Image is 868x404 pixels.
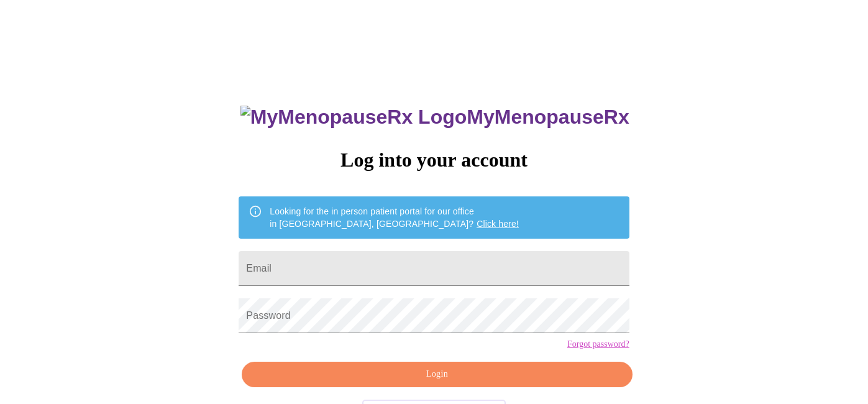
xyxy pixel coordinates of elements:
[240,106,629,129] h3: MyMenopauseRx
[567,339,629,349] a: Forgot password?
[477,219,519,229] a: Click here!
[256,367,618,382] span: Login
[239,149,629,172] h3: Log into your account
[242,362,632,387] button: Login
[270,200,519,235] div: Looking for the in person patient portal for our office in [GEOGRAPHIC_DATA], [GEOGRAPHIC_DATA]?
[240,106,467,129] img: MyMenopauseRx Logo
